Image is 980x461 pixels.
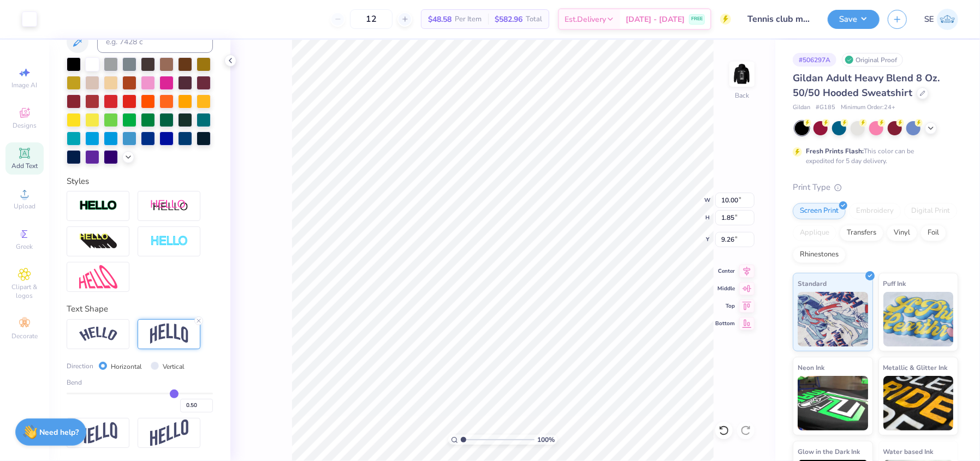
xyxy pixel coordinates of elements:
[798,292,868,346] img: Standard
[798,446,860,457] span: Glow in the Dark Ink
[79,233,117,250] img: 3d Illusion
[715,285,735,292] span: Middle
[150,324,188,344] img: Arch
[937,9,958,30] img: Shirley Evaleen B
[79,422,117,444] img: Flag
[67,361,93,371] span: Direction
[16,242,33,251] span: Greek
[79,327,117,342] img: Arc
[715,320,735,327] span: Bottom
[793,203,846,219] div: Screen Print
[798,376,868,430] img: Neon Ink
[715,267,735,275] span: Center
[735,91,749,100] div: Back
[793,247,846,263] div: Rhinestones
[626,14,685,25] span: [DATE] - [DATE]
[883,376,954,430] img: Metallic & Glitter Ink
[67,378,82,387] span: Bend
[150,235,188,248] img: Negative Space
[887,225,917,241] div: Vinyl
[13,121,37,130] span: Designs
[565,14,606,25] span: Est. Delivery
[428,14,452,25] span: $48.58
[455,14,482,25] span: Per Item
[79,265,117,289] img: Free Distort
[67,303,213,315] div: Text Shape
[150,199,188,213] img: Shadow
[793,181,958,194] div: Print Type
[841,103,895,112] span: Minimum Order: 24 +
[11,332,38,340] span: Decorate
[883,446,934,457] span: Water based Ink
[840,225,883,241] div: Transfers
[163,362,185,372] label: Vertical
[715,302,735,310] span: Top
[495,14,522,25] span: $582.96
[12,81,38,89] span: Image AI
[920,225,946,241] div: Foil
[793,71,940,99] span: Gildan Adult Heavy Blend 8 Oz. 50/50 Hooded Sweatshirt
[739,8,819,30] input: Untitled Design
[924,9,958,30] a: SE
[806,146,940,166] div: This color can be expedited for 5 day delivery.
[904,203,957,219] div: Digital Print
[798,278,827,289] span: Standard
[816,103,835,112] span: # G185
[828,10,880,29] button: Save
[97,31,213,53] input: e.g. 7428 c
[842,53,903,67] div: Original Proof
[806,147,864,155] strong: Fresh Prints Flash:
[924,13,934,26] span: SE
[40,427,79,438] strong: Need help?
[537,435,555,445] span: 100 %
[793,225,836,241] div: Applique
[111,362,142,372] label: Horizontal
[11,161,38,170] span: Add Text
[793,103,810,112] span: Gildan
[798,362,824,373] span: Neon Ink
[849,203,901,219] div: Embroidery
[79,200,117,212] img: Stroke
[883,292,954,346] img: Puff Ink
[793,53,836,67] div: # 506297A
[526,14,542,25] span: Total
[691,15,703,23] span: FREE
[731,63,753,85] img: Back
[5,283,44,300] span: Clipart & logos
[350,9,393,29] input: – –
[14,202,35,211] span: Upload
[67,175,213,188] div: Styles
[883,278,906,289] span: Puff Ink
[883,362,948,373] span: Metallic & Glitter Ink
[150,420,188,446] img: Rise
